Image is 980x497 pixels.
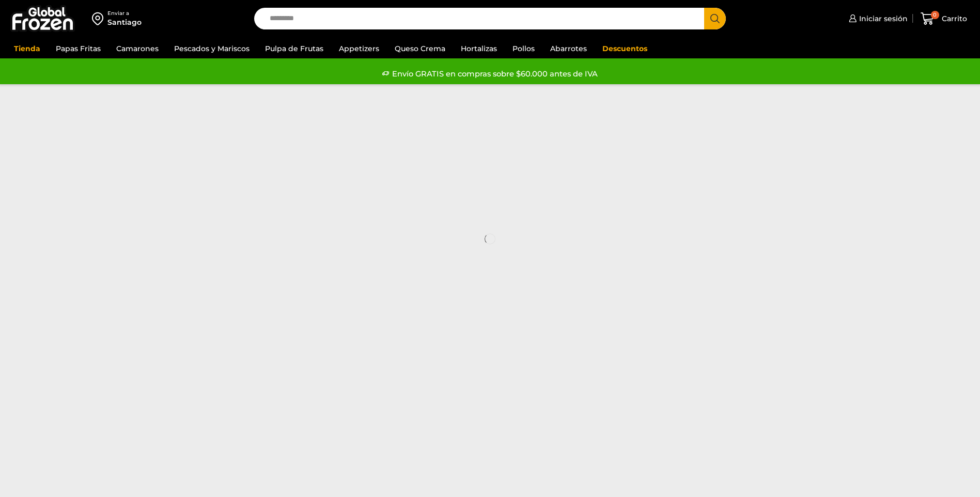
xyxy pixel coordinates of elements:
[507,39,540,58] a: Pollos
[51,39,106,58] a: Papas Fritas
[857,13,908,24] span: Iniciar sesión
[111,39,164,58] a: Camarones
[704,8,726,29] button: Search button
[334,39,384,58] a: Appetizers
[9,39,45,58] a: Tienda
[545,39,592,58] a: Abarrotes
[931,11,939,19] span: 0
[107,17,142,27] div: Santiago
[169,39,255,58] a: Pescados y Mariscos
[939,13,967,24] span: Carrito
[597,39,652,58] a: Descuentos
[107,10,142,17] div: Enviar a
[918,7,970,31] a: 0 Carrito
[92,10,107,27] img: address-field-icon.svg
[456,39,502,58] a: Hortalizas
[260,39,329,58] a: Pulpa de Frutas
[846,8,908,29] a: Iniciar sesión
[390,39,450,58] a: Queso Crema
